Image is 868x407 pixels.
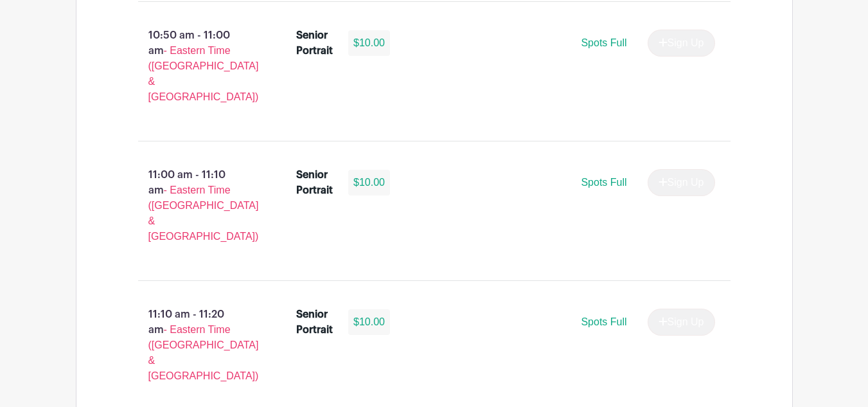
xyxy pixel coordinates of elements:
div: Senior Portrait [296,307,333,338]
span: Spots Full [581,316,626,327]
span: Spots Full [581,37,626,48]
div: $10.00 [348,30,390,56]
div: $10.00 [348,309,390,335]
span: - Eastern Time ([GEOGRAPHIC_DATA] & [GEOGRAPHIC_DATA]) [148,185,259,242]
p: 11:10 am - 11:20 am [118,302,276,389]
span: - Eastern Time ([GEOGRAPHIC_DATA] & [GEOGRAPHIC_DATA]) [148,324,259,381]
span: - Eastern Time ([GEOGRAPHIC_DATA] & [GEOGRAPHIC_DATA]) [148,45,259,102]
div: $10.00 [348,170,390,195]
p: 10:50 am - 11:00 am [118,23,276,110]
p: 11:00 am - 11:10 am [118,162,276,249]
div: Senior Portrait [296,28,333,59]
div: Senior Portrait [296,167,333,198]
span: Spots Full [581,177,626,188]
